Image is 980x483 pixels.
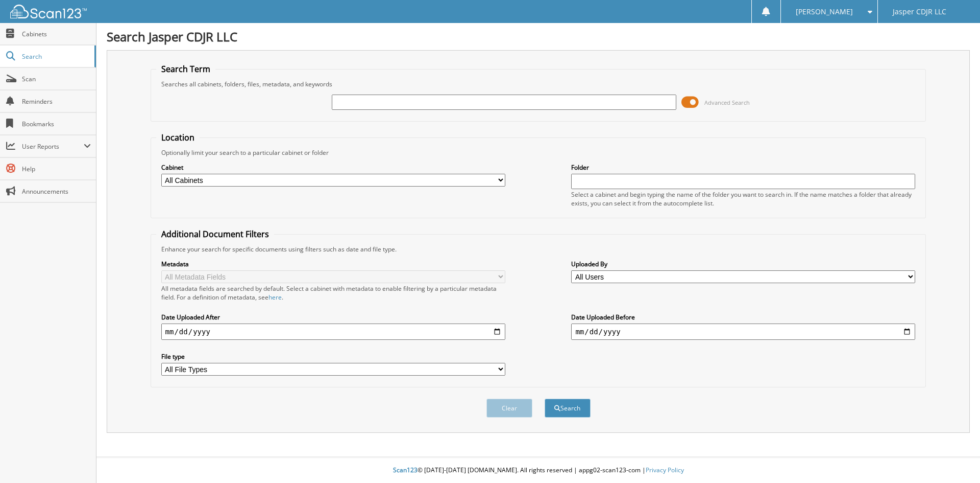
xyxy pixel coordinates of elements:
a: Privacy Policy [646,466,684,474]
label: Folder [571,163,915,172]
div: Enhance your search for specific documents using filters such as date and file type. [156,245,921,254]
span: Cabinets [22,30,91,38]
div: Optionally limit your search to a particular cabinet or folder [156,148,921,157]
label: File type [161,352,505,361]
h1: Search Jasper CDJR LLC [107,28,970,45]
button: Clear [486,399,532,418]
legend: Additional Document Filters [156,228,274,240]
span: Search [22,52,89,61]
span: Jasper CDJR LLC [893,9,946,15]
img: scan123-logo-white.svg [10,5,87,18]
span: Advanced Search [704,99,750,106]
span: User Reports [22,142,84,151]
iframe: Chat Widget [929,434,980,483]
div: Searches all cabinets, folders, files, metadata, and keywords [156,80,921,88]
div: © [DATE]-[DATE] [DOMAIN_NAME]. All rights reserved | appg02-scan123-com | [96,458,980,483]
label: Uploaded By [571,260,915,268]
span: Bookmarks [22,120,91,128]
span: Scan [22,75,91,83]
legend: Location [156,132,200,143]
span: Help [22,165,91,173]
a: here [268,293,282,302]
span: Announcements [22,187,91,196]
label: Date Uploaded Before [571,313,915,321]
span: [PERSON_NAME] [796,9,853,15]
div: All metadata fields are searched by default. Select a cabinet with metadata to enable filtering b... [161,284,505,302]
span: Reminders [22,97,91,106]
input: start [161,324,505,340]
label: Cabinet [161,163,505,172]
input: end [571,324,915,340]
div: Select a cabinet and begin typing the name of the folder you want to search in. If the name match... [571,190,915,208]
span: Scan123 [393,466,418,474]
label: Metadata [161,260,505,268]
button: Search [545,399,591,418]
label: Date Uploaded After [161,313,505,321]
legend: Search Term [156,63,215,75]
